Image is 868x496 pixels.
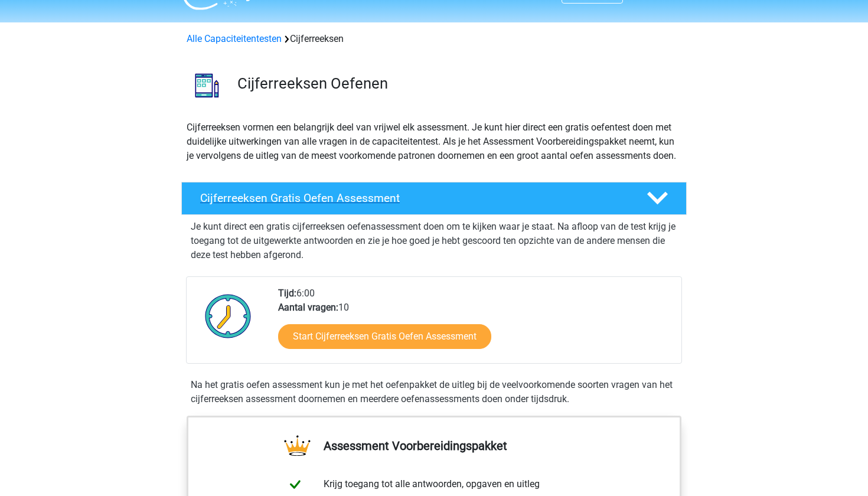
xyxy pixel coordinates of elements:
a: Alle Capaciteitentesten [187,33,282,44]
a: Start Cijferreeksen Gratis Oefen Assessment [278,324,491,349]
img: cijferreeksen [182,60,232,110]
h3: Cijferreeksen Oefenen [237,74,677,93]
p: Cijferreeksen vormen een belangrijk deel van vrijwel elk assessment. Je kunt hier direct een grat... [187,120,681,163]
a: Cijferreeksen Gratis Oefen Assessment [177,182,691,215]
div: Cijferreeksen [182,32,686,46]
p: Je kunt direct een gratis cijferreeksen oefenassessment doen om te kijken waar je staat. Na afloo... [191,220,677,262]
img: Klok [198,286,258,345]
b: Tijd: [278,288,296,299]
h4: Cijferreeksen Gratis Oefen Assessment [200,191,628,205]
b: Aantal vragen: [278,302,338,313]
div: Na het gratis oefen assessment kun je met het oefenpakket de uitleg bij de veelvoorkomende soorte... [186,378,682,406]
div: 6:00 10 [269,286,681,363]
